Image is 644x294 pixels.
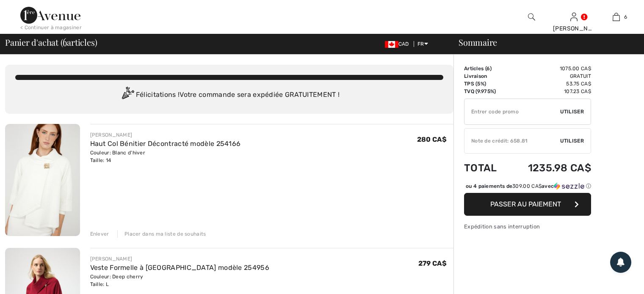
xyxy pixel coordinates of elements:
[417,135,447,143] span: 280 CA$
[464,182,591,193] div: ou 4 paiements de309.00 CA$avecSezzle Cliquez pour en savoir plus sur Sezzle
[15,87,443,104] div: Félicitations ! Votre commande sera expédiée GRATUITEMENT !
[486,66,490,71] span: 6
[464,65,507,72] td: Articles ( )
[507,65,591,72] td: 1075.00 CA$
[119,87,136,104] img: Congratulation2.svg
[90,230,109,238] div: Enlever
[418,259,447,267] span: 279 CA$
[117,230,206,238] div: Placer dans ma liste de souhaits
[385,41,398,48] img: Canadian Dollar
[512,183,542,189] span: 309.00 CA$
[90,140,241,148] a: Haut Col Bénitier Décontracté modèle 254166
[63,36,67,47] span: 6
[464,72,507,80] td: Livraison
[560,108,584,115] span: Utiliser
[464,223,591,231] div: Expédition sans interruption
[90,264,269,272] a: Veste Formelle à [GEOGRAPHIC_DATA] modèle 254956
[464,88,507,95] td: TVQ (9.975%)
[90,273,269,288] div: Couleur: Deep cherry Taille: L
[20,24,82,31] div: < Continuer à magasiner
[507,154,591,182] td: 1235.98 CA$
[560,137,584,145] span: Utiliser
[464,154,507,182] td: Total
[507,80,591,88] td: 53.75 CA$
[5,124,80,236] img: Haut Col Bénitier Décontracté modèle 254166
[90,255,269,263] div: [PERSON_NAME]
[90,131,241,139] div: [PERSON_NAME]
[464,137,560,145] div: Note de crédit: 658.81
[490,200,561,208] span: Passer au paiement
[624,13,627,21] span: 6
[464,99,560,124] input: Code promo
[595,12,637,22] a: 6
[448,38,639,47] div: Sommaire
[385,41,412,47] span: CAD
[570,13,578,21] a: Se connecter
[613,12,620,22] img: Mon panier
[554,182,584,190] img: Sezzle
[90,149,241,164] div: Couleur: Blanc d'hiver Taille: 14
[507,72,591,80] td: Gratuit
[464,193,591,216] button: Passer au paiement
[464,80,507,88] td: TPS (5%)
[466,182,591,190] div: ou 4 paiements de avec
[507,88,591,95] td: 107.23 CA$
[553,24,594,33] div: [PERSON_NAME]
[570,12,578,22] img: Mes infos
[20,7,80,24] img: 1ère Avenue
[417,41,428,47] span: FR
[5,38,97,47] span: Panier d'achat ( articles)
[528,12,535,22] img: recherche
